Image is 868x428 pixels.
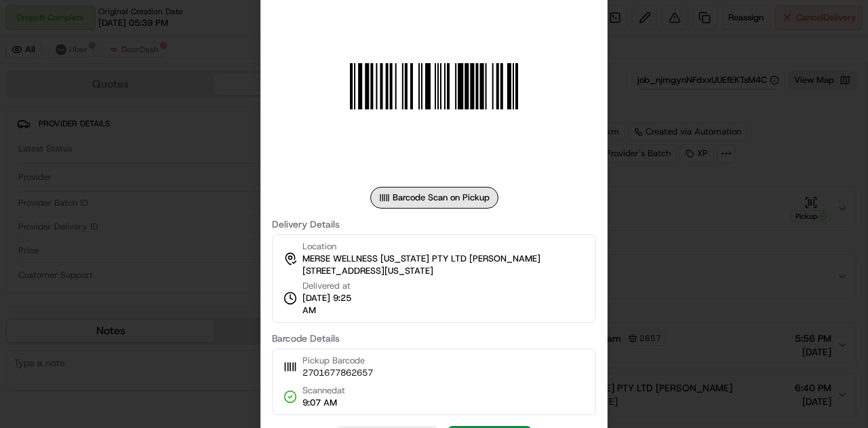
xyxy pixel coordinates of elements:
[302,397,345,409] span: 9:07 AM
[302,292,365,317] span: [DATE] 9:25 AM
[302,265,433,277] span: [STREET_ADDRESS][US_STATE]
[302,385,345,397] span: Scanned at
[302,355,373,367] span: Pickup Barcode
[272,334,596,343] label: Barcode Details
[302,240,336,253] span: Location
[370,187,498,209] div: Barcode Scan on Pickup
[302,367,373,379] span: 2701677862657
[302,253,540,265] span: MERSE WELLNESS [US_STATE] PTY LTD [PERSON_NAME]
[302,280,365,292] span: Delivered at
[272,219,596,229] label: Delivery Details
